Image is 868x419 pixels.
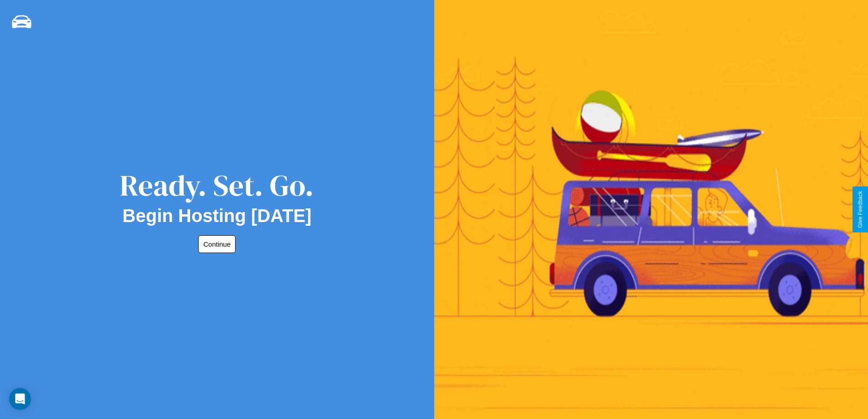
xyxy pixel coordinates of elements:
div: Open Intercom Messenger [9,388,31,410]
button: Continue [198,235,236,253]
h2: Begin Hosting [DATE] [123,206,312,226]
div: Ready. Set. Go. [120,165,314,206]
div: Give Feedback [857,191,863,228]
